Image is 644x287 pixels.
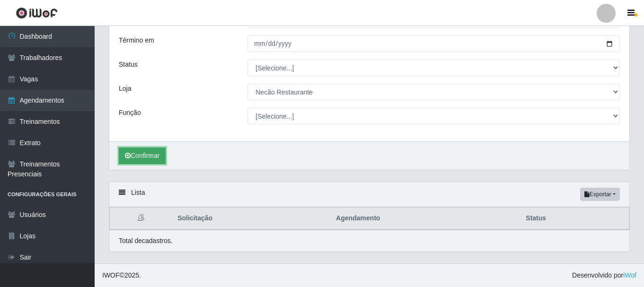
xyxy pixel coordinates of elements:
label: Término em [119,35,154,45]
img: CoreUI Logo [16,7,58,19]
span: IWOF [102,271,120,279]
button: Confirmar [119,148,166,164]
span: Desenvolvido por [572,270,636,280]
label: Função [119,108,141,118]
th: Solicitação [172,208,330,230]
th: Agendamento [330,208,520,230]
div: Lista [109,182,629,207]
a: iWof [623,271,636,279]
button: Exportar [580,188,620,201]
span: © 2025 . [102,270,141,280]
label: Status [119,60,138,70]
p: Total de cadastros. [119,236,173,246]
input: 00/00/0000 [247,35,620,52]
th: Status [520,208,629,230]
label: Loja [119,84,131,94]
